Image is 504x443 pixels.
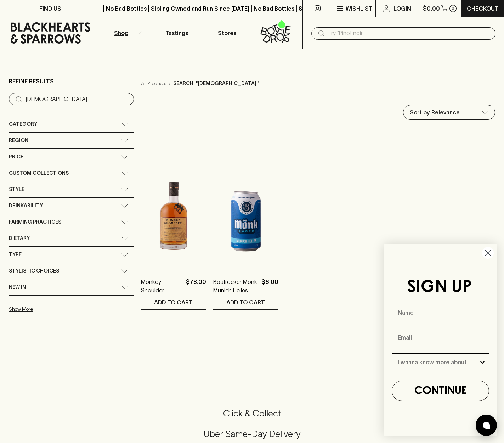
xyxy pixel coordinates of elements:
span: Stylistic Choices [9,267,59,275]
a: Tastings [152,17,202,49]
img: bubble-icon [483,422,490,429]
div: Sort by Relevance [403,105,495,119]
div: Type [9,247,134,263]
p: Search: "[DEMOGRAPHIC_DATA]" [173,80,259,87]
button: Close dialog [482,247,494,259]
span: Dietary [9,234,30,243]
div: New In [9,279,134,295]
div: Drinkability [9,198,134,214]
input: Try "Pinot noir" [328,28,490,39]
span: SIGN UP [407,279,472,296]
p: 0 [452,6,454,10]
button: Show Options [479,354,486,371]
span: Farming Practices [9,218,61,226]
button: CONTINUE [392,381,489,401]
p: $78.00 [186,277,206,295]
span: New In [9,283,26,292]
p: Refine Results [9,77,54,85]
img: Boatrocker Mönk Munich Helles Lager [213,143,278,267]
p: Login [393,4,411,13]
a: Monkey Shoulder Blended Malt Scotch Whisky [141,277,183,295]
p: Shop [114,29,128,37]
p: ADD TO CART [226,298,265,307]
button: ADD TO CART [213,295,278,309]
div: Stylistic Choices [9,263,134,279]
div: Dietary [9,230,134,246]
p: $6.00 [261,277,278,295]
span: Price [9,152,23,161]
h5: Uber Same-Day Delivery [9,428,495,440]
p: Checkout [467,4,499,13]
p: Stores [218,29,236,37]
span: Region [9,136,28,145]
div: Category [9,116,134,132]
input: Try “Pinot noir” [26,94,128,105]
button: ADD TO CART [141,295,206,309]
p: Wishlist [346,4,373,13]
p: $0.00 [423,4,440,13]
p: Tastings [165,29,188,37]
img: Monkey Shoulder Blended Malt Scotch Whisky [141,143,206,267]
div: Farming Practices [9,214,134,230]
div: Price [9,149,134,165]
a: Boatrocker Mönk Munich Helles Lager [213,277,259,295]
a: All Products [141,80,166,87]
div: Region [9,133,134,148]
input: Name [392,304,489,321]
p: FIND US [39,4,61,13]
span: Drinkability [9,201,43,210]
button: Shop [101,17,152,49]
p: ADD TO CART [154,298,193,307]
div: FLYOUT Form [376,237,504,443]
div: Custom Collections [9,165,134,181]
a: Stores [202,17,252,49]
h5: Click & Collect [9,408,495,419]
div: Style [9,181,134,197]
p: › [169,80,170,87]
p: Sort by Relevance [410,108,460,117]
input: Email [392,329,489,346]
span: Custom Collections [9,169,69,178]
span: Type [9,250,22,259]
nav: pagination navigation [141,319,495,333]
input: I wanna know more about... [398,354,479,371]
span: Category [9,120,37,129]
span: Style [9,185,24,194]
button: Show More [9,302,102,316]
